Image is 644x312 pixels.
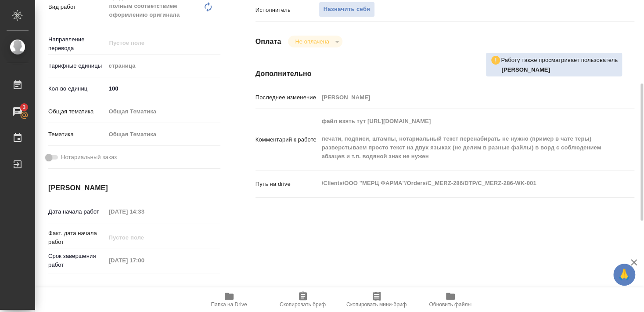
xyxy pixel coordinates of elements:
div: Общая Тематика [106,104,220,119]
textarea: файл взять тут [URL][DOMAIN_NAME] печати, подписи, штампы, нотариальный текст перенабирать не нуж... [319,114,603,164]
span: 3 [17,103,31,112]
span: Скопировать мини-бриф [346,301,407,308]
div: Не оплачена [288,36,342,47]
input: Пустое поле [106,231,183,244]
p: Факт. срок заверш. работ [48,286,106,303]
h4: Дополнительно [255,69,634,79]
span: Обновить файлы [429,301,471,308]
a: 3 [2,101,33,123]
span: Скопировать бриф [280,301,326,308]
p: Комментарий к работе [255,135,319,144]
h4: Оплата [255,36,281,47]
p: Работу также просматривает пользователь [501,56,618,65]
p: Дата начала работ [48,207,106,216]
input: Пустое поле [106,205,183,218]
span: Назначить себя [324,4,370,15]
div: Общая Тематика [106,127,220,142]
span: Папка на Drive [211,301,247,308]
p: Тематика [48,130,106,139]
p: Кол-во единиц [48,84,106,93]
p: Путь на drive [255,180,319,189]
h4: [PERSON_NAME] [48,183,220,193]
div: страница [106,58,220,73]
span: 🙏 [617,265,632,284]
button: Скопировать бриф [266,287,340,312]
input: Пустое поле [106,254,183,267]
p: Тарифные единицы [48,62,106,70]
p: Направление перевода [48,35,106,53]
textarea: /Clients/ООО "МЕРЦ ФАРМА"/Orders/C_MERZ-286/DTP/C_MERZ-286-WK-001 [319,176,603,191]
p: Дзюндзя Нина [501,65,618,74]
p: Общая тематика [48,107,106,116]
b: [PERSON_NAME] [501,66,550,73]
span: Нотариальный заказ [61,153,117,162]
input: Пустое поле [319,91,603,104]
p: Вид работ [48,3,106,11]
button: Папка на Drive [192,287,266,312]
p: Срок завершения работ [48,252,106,269]
p: Факт. дата начала работ [48,229,106,247]
button: Обновить файлы [414,287,487,312]
p: Исполнитель [255,6,319,15]
button: Не оплачена [292,38,331,45]
input: Пустое поле [108,38,200,48]
p: Последнее изменение [255,93,319,102]
input: ✎ Введи что-нибудь [106,82,220,95]
button: Назначить себя [319,2,375,17]
button: Скопировать мини-бриф [340,287,414,312]
button: 🙏 [613,264,635,286]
